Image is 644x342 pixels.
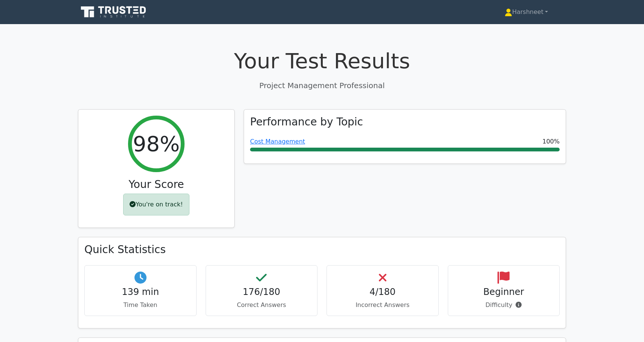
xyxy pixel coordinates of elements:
[333,301,432,310] p: Incorrect Answers
[78,48,566,73] h1: Your Test Results
[91,287,190,298] h4: 139 min
[212,287,311,298] h4: 176/180
[91,301,190,310] p: Time Taken
[123,194,189,215] div: You're on track!
[542,137,560,146] span: 100%
[250,138,305,145] a: Cost Management
[333,287,432,298] h4: 4/180
[487,5,566,20] a: Harshneet
[133,131,180,156] h2: 98%
[454,287,554,298] h4: Beginner
[78,80,566,91] p: Project Management Professional
[84,178,228,191] h3: Your Score
[212,301,311,310] p: Correct Answers
[250,116,363,128] h3: Performance by Topic
[454,301,554,310] p: Difficulty
[84,243,560,256] h3: Quick Statistics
